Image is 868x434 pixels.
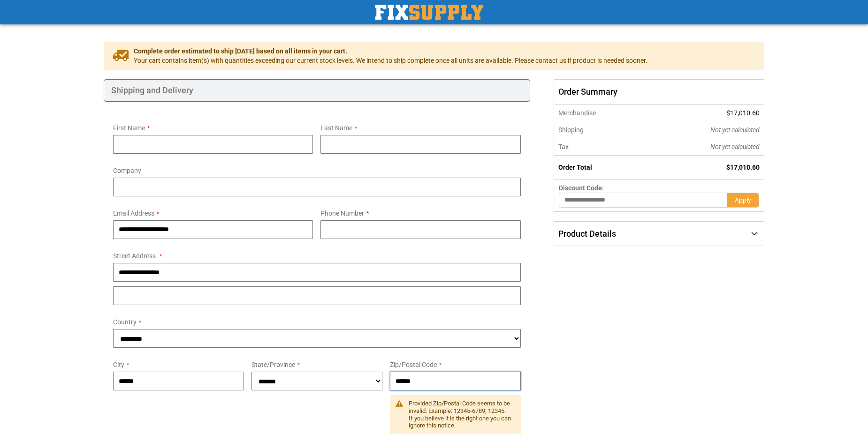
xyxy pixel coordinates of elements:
[409,400,511,429] span: Provided Zip/Postal Code seems to be invalid. Example: 12345-6789; 12345. If you believe it is th...
[113,124,145,132] span: First Name
[375,5,483,20] img: Fix Industrial Supply
[104,79,530,102] div: Shipping and Delivery
[558,126,584,134] span: Shipping
[727,193,759,208] button: Apply
[320,124,352,132] span: Last Name
[558,229,616,239] span: Product Details
[113,318,137,326] span: Country
[320,210,364,217] span: Phone Number
[113,167,141,174] span: Company
[113,361,124,368] span: City
[559,184,604,192] span: Discount Code:
[554,105,647,121] th: Merchandise
[113,252,156,260] span: Street Address
[251,361,295,368] span: State/Province
[558,164,592,171] strong: Order Total
[554,79,764,105] span: Order Summary
[375,5,483,20] a: store logo
[113,210,154,217] span: Email Address
[134,56,647,65] span: Your cart contains item(s) with quantities exceeding our current stock levels. We intend to ship ...
[390,361,437,368] span: Zip/Postal Code
[735,196,751,204] span: Apply
[134,46,647,56] span: Complete order estimated to ship [DATE] based on all items in your cart.
[726,164,760,171] span: $17,010.60
[710,126,760,134] span: Not yet calculated
[710,143,760,150] span: Not yet calculated
[726,109,760,117] span: $17,010.60
[554,138,647,156] th: Tax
